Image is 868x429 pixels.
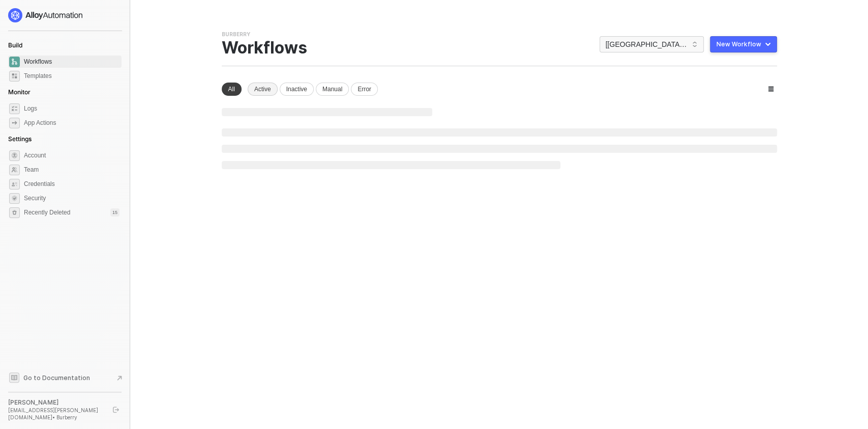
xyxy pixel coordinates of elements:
span: Build [8,41,22,49]
div: Burberry [222,31,250,38]
span: logout [113,407,119,413]
span: [UK] Burberry [606,37,698,52]
span: Recently Deleted [24,208,70,217]
span: Logs [24,102,119,115]
span: icon-logs [9,103,20,114]
span: Monitor [8,88,31,96]
span: Team [24,164,119,176]
div: Error [351,83,378,96]
span: Credentials [24,178,119,190]
div: Inactive [280,83,314,96]
span: documentation [9,372,19,383]
div: App Actions [24,119,56,127]
div: Manual [316,83,349,96]
div: Active [248,83,278,96]
span: Account [24,149,119,162]
img: logo [8,8,83,22]
a: Knowledge Base [8,371,122,384]
div: New Workflow [716,40,761,48]
div: 15 [110,208,119,217]
span: Workflows [24,56,119,68]
span: team [9,165,20,175]
div: Workflows [222,38,307,58]
div: [EMAIL_ADDRESS][PERSON_NAME][DOMAIN_NAME] • Burberry [8,407,104,421]
button: New Workflow [710,36,777,52]
span: document-arrow [114,373,125,383]
span: Security [24,192,119,204]
div: [PERSON_NAME] [8,398,104,407]
span: dashboard [9,57,20,67]
span: credentials [9,179,20,190]
span: Settings [8,135,32,143]
span: icon-app-actions [9,118,20,128]
a: logo [8,8,122,22]
span: settings [9,150,20,161]
span: settings [9,207,20,218]
span: marketplace [9,71,20,82]
span: Templates [24,70,119,82]
div: All [222,83,242,96]
span: Go to Documentation [23,373,90,382]
span: security [9,193,20,204]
